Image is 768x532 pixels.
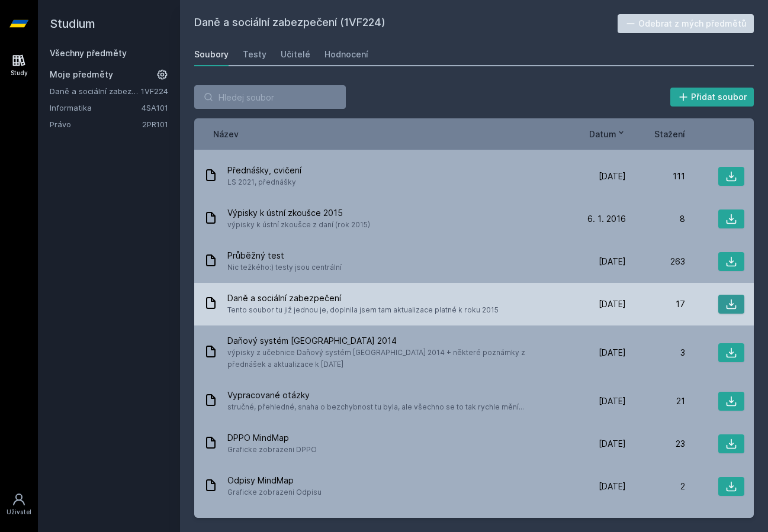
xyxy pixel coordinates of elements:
a: Všechny předměty [50,48,127,58]
a: Informatika [50,102,142,114]
span: [DATE] [599,347,626,359]
span: Výpisky k ústní zkoušce 2015 [227,207,370,219]
div: 23 [626,438,685,450]
div: 263 [626,256,685,267]
div: 2 [626,481,685,492]
span: [DATE] [599,438,626,450]
button: Stažení [654,128,685,140]
div: Soubory [194,49,229,60]
button: Přidat soubor [670,88,754,107]
input: Hledej soubor [194,85,346,109]
a: Právo [50,118,142,130]
a: Testy [243,43,266,66]
span: Tento soubor tu již jednou je, doplnila jsem tam aktualizace platné k roku 2015 [227,304,499,316]
span: Daňový systém [GEOGRAPHIC_DATA] 2014 [227,335,562,347]
span: [DATE] [599,170,626,182]
span: [DATE] [599,481,626,492]
span: Datum [589,128,616,140]
span: DPPO MindMap [227,432,317,444]
a: Uživatel [2,486,36,523]
span: Průběžný test [227,250,342,262]
div: Testy [243,49,266,60]
span: výpisky z učebnice Daňový systém [GEOGRAPHIC_DATA] 2014 + některé poznámky z přednášek a aktualiz... [227,347,562,370]
div: 8 [626,213,685,225]
a: Učitelé [281,43,310,66]
a: Hodnocení [324,43,368,66]
span: Graficke zobrazeni Odpisu [227,486,322,498]
span: Moje předměty [50,69,113,80]
span: Nic težkého:) testy jsou centrální [227,262,342,273]
a: 2PR101 [142,120,168,129]
span: 6. 1. 2016 [587,213,626,225]
div: 21 [626,395,685,407]
span: Odpisy MindMap [227,475,322,486]
span: Aktualizované a upravené otázky [227,517,562,529]
span: [DATE] [599,256,626,267]
span: Přednášky, cvičení [227,165,301,176]
a: 4SA101 [142,103,168,112]
span: [DATE] [599,298,626,310]
a: 1VF224 [141,86,168,96]
div: Učitelé [281,49,310,60]
span: výpisky k ústní zkoušce z daní (rok 2015) [227,219,370,231]
span: Vypracované otázky [227,389,524,401]
div: Uživatel [7,508,31,517]
div: 3 [626,347,685,359]
a: Study [2,47,36,83]
button: Datum [589,128,626,140]
button: Odebrat z mých předmětů [618,14,754,33]
span: Graficke zobrazeni DPPO [227,444,317,456]
span: Daně a sociální zabezpečení [227,292,499,304]
h2: Daně a sociální zabezpečení (1VF224) [194,14,618,33]
div: Study [11,69,28,78]
a: Daně a sociální zabezpečení [50,85,141,97]
div: 17 [626,298,685,310]
div: 111 [626,170,685,182]
div: Hodnocení [324,49,368,60]
a: Soubory [194,43,229,66]
span: [DATE] [599,395,626,407]
span: LS 2021, přednášky [227,176,301,188]
span: stručné, přehledné, snaha o bezchybnost tu byla, ale všechno se to tak rychle mění... [227,401,524,413]
button: Název [213,128,239,140]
